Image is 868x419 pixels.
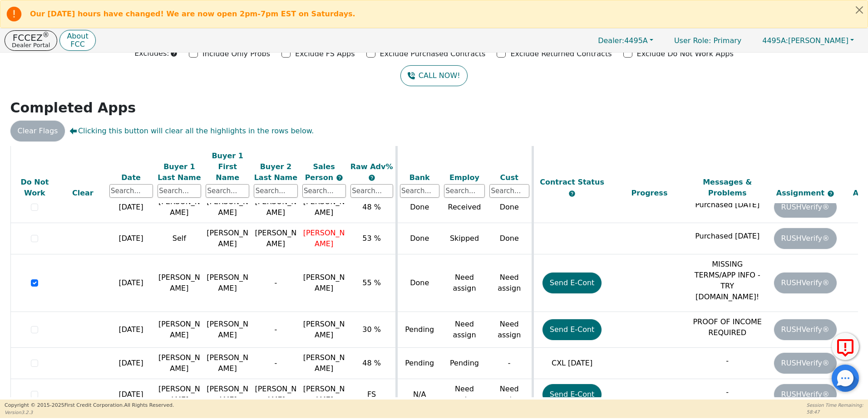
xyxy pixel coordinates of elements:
[487,348,533,379] td: -
[30,10,355,18] b: Our [DATE] hours have changed! We are now open 2pm-7pm EST on Saturdays.
[203,312,252,348] td: [PERSON_NAME]
[13,177,57,199] div: Do Not Work
[396,348,442,379] td: Pending
[396,223,442,254] td: Done
[510,49,612,59] p: Exclude Returned Contracts
[43,31,49,39] sup: ®
[203,348,252,379] td: [PERSON_NAME]
[542,319,602,340] button: Send E-Cont
[442,192,487,223] td: Received
[67,41,88,48] p: FCC
[396,254,442,312] td: Done
[350,184,393,198] input: Search...
[107,192,155,223] td: [DATE]
[380,49,486,59] p: Exclude Purchased Contracts
[396,312,442,348] td: Pending
[489,172,529,183] div: Cust
[107,348,155,379] td: [DATE]
[598,36,648,45] span: 4495A
[396,192,442,223] td: Done
[252,312,300,348] td: -
[109,184,153,198] input: Search...
[124,402,174,408] span: All Rights Reserved.
[203,254,252,312] td: [PERSON_NAME]
[598,36,624,45] span: Dealer:
[613,188,686,199] div: Progress
[203,379,252,410] td: [PERSON_NAME]
[690,387,764,398] p: -
[362,203,381,211] span: 48 %
[442,312,487,348] td: Need assign
[665,32,750,49] a: User Role: Primary
[10,100,136,116] strong: Completed Apps
[303,385,345,404] span: [PERSON_NAME]
[400,184,440,198] input: Search...
[109,172,153,183] div: Date
[252,348,300,379] td: -
[442,254,487,312] td: Need assign
[295,49,355,59] p: Exclude FS Apps
[107,223,155,254] td: [DATE]
[134,48,169,59] p: Excludes:
[762,36,788,45] span: 4495A:
[362,234,381,243] span: 53 %
[487,192,533,223] td: Done
[690,259,764,302] p: MISSING TERMS/APP INFO - TRY [DOMAIN_NAME]!
[303,273,345,292] span: [PERSON_NAME]
[107,254,155,312] td: [DATE]
[487,223,533,254] td: Done
[533,348,611,379] td: CXL [DATE]
[252,192,300,223] td: [PERSON_NAME]
[442,348,487,379] td: Pending
[12,33,50,42] p: FCCEZ
[303,353,345,373] span: [PERSON_NAME]
[674,36,711,45] span: User Role :
[690,356,764,366] p: -
[400,172,440,183] div: Bank
[252,223,300,254] td: [PERSON_NAME]
[12,42,50,48] p: Dealer Portal
[155,312,203,348] td: [PERSON_NAME]
[202,49,270,59] p: Include Only Probs
[588,34,663,48] button: Dealer:4495A
[206,184,249,198] input: Search...
[155,223,203,254] td: Self
[690,177,764,199] div: Messages & Problems
[776,189,827,197] span: Assignment
[542,384,602,405] button: Send E-Cont
[487,312,533,348] td: Need assign
[155,192,203,223] td: [PERSON_NAME]
[851,0,868,19] button: Close alert
[832,333,859,360] button: Report Error to FCC
[362,278,381,287] span: 55 %
[489,184,529,198] input: Search...
[59,30,95,51] button: AboutFCC
[302,184,346,198] input: Search...
[690,317,764,338] p: PROOF OF INCOME REQUIRED
[665,32,750,49] p: Primary
[442,379,487,410] td: Need assign
[254,184,297,198] input: Search...
[362,359,381,367] span: 48 %
[155,379,203,410] td: [PERSON_NAME]
[5,402,174,409] p: Copyright © 2015- 2025 First Credit Corporation.
[203,192,252,223] td: [PERSON_NAME]
[5,409,174,416] p: Version 3.2.3
[542,273,602,293] button: Send E-Cont
[807,402,863,409] p: Session Time Remaining:
[444,172,485,183] div: Employ
[252,254,300,312] td: -
[305,162,336,181] span: Sales Person
[690,231,764,242] p: Purchased [DATE]
[5,30,57,51] button: FCCEZ®Dealer Portal
[400,65,467,86] button: CALL NOW!
[303,320,345,339] span: [PERSON_NAME]
[753,34,863,48] button: 4495A:[PERSON_NAME]
[540,178,604,186] span: Contract Status
[155,348,203,379] td: [PERSON_NAME]
[158,184,201,198] input: Search...
[350,162,393,171] span: Raw Adv%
